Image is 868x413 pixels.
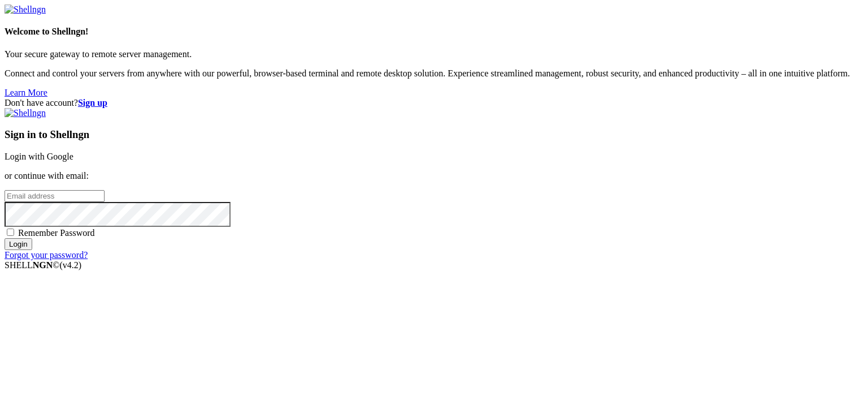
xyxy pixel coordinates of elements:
[5,108,46,118] img: Shellngn
[5,260,81,270] span: SHELL ©
[33,260,53,270] b: NGN
[5,152,73,161] a: Login with Google
[60,260,82,270] span: 4.2.0
[5,68,863,79] p: Connect and control your servers from anywhere with our powerful, browser-based terminal and remo...
[5,250,88,260] a: Forgot your password?
[5,98,863,108] div: Don't have account?
[78,98,107,107] a: Sign up
[5,5,46,15] img: Shellngn
[5,190,105,202] input: Email address
[18,228,95,238] span: Remember Password
[5,49,863,59] p: Your secure gateway to remote server management.
[5,88,47,97] a: Learn More
[5,27,863,37] h4: Welcome to Shellngn!
[7,229,14,236] input: Remember Password
[5,128,863,141] h3: Sign in to Shellngn
[5,171,863,181] p: or continue with email:
[5,238,32,250] input: Login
